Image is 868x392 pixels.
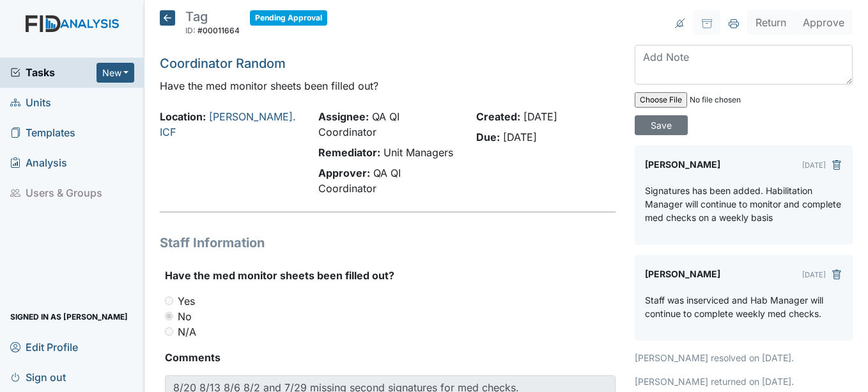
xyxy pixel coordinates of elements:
[185,9,208,24] span: Tag
[645,265,720,283] label: [PERSON_NAME]
[10,307,128,327] span: Signed in as [PERSON_NAME]
[635,375,853,388] p: [PERSON_NAME] returned on [DATE].
[645,293,842,320] p: Staff was inserviced and Hab Manager will continue to complete weekly med checks.
[165,268,394,283] label: Have the med monitor sheets been filled out?
[523,110,557,123] span: [DATE]
[250,10,327,26] span: Pending Approval
[645,184,842,224] p: Signatures has been added. Habilitation Manager will continue to monitor and complete med checks ...
[165,327,173,336] input: N/A
[318,146,380,159] strong: Remediator:
[160,56,286,71] a: Coordinator Random
[160,110,206,123] strong: Location:
[160,110,296,138] a: [PERSON_NAME]. ICF
[165,297,173,305] input: Yes
[476,131,500,143] strong: Due:
[645,156,720,174] label: [PERSON_NAME]
[635,351,853,364] p: [PERSON_NAME] resolved on [DATE].
[160,78,615,94] p: Have the med monitor sheets been filled out?
[635,115,688,135] input: Save
[802,161,826,170] small: [DATE]
[476,110,520,123] strong: Created:
[97,63,135,83] button: New
[10,337,78,357] span: Edit Profile
[802,270,826,279] small: [DATE]
[10,65,97,80] a: Tasks
[318,110,369,123] strong: Assignee:
[165,312,173,320] input: No
[10,153,67,173] span: Analysis
[185,26,196,35] span: ID:
[178,324,196,339] label: N/A
[10,367,66,387] span: Sign out
[198,26,240,35] span: #00011664
[794,10,853,35] button: Approve
[747,10,794,35] button: Return
[165,350,615,365] strong: Comments
[10,123,75,143] span: Templates
[10,93,51,113] span: Units
[384,146,453,159] span: Unit Managers
[160,233,615,252] h1: Staff Information
[178,309,192,324] label: No
[178,293,195,309] label: Yes
[503,131,537,143] span: [DATE]
[318,167,370,179] strong: Approver:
